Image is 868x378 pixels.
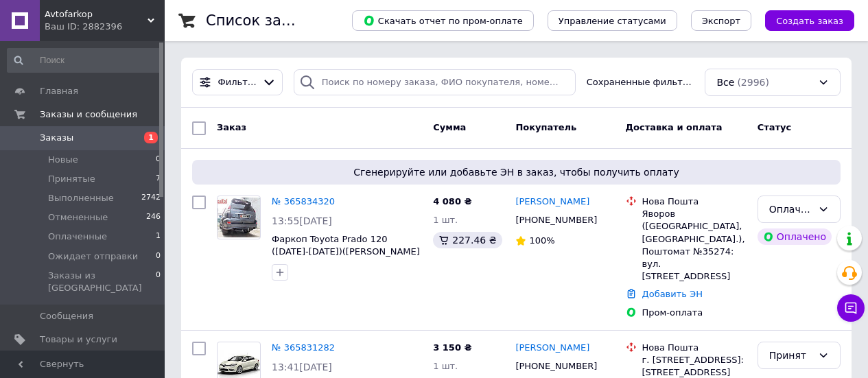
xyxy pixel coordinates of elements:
h1: Список заказов [206,12,324,29]
button: Управление статусами [548,10,677,31]
span: Экспорт [702,16,740,26]
img: Фото товару [218,350,260,378]
span: Все [716,75,734,89]
span: 1 [144,132,158,143]
a: Добавить ЭН [642,289,703,299]
div: Нова Пошта [642,342,747,354]
span: Управление статусами [559,16,666,26]
span: Покупатель [515,122,576,132]
span: Сообщения [40,310,93,322]
span: Ожидает отправки [48,250,138,263]
button: Создать заказ [765,10,854,31]
div: Яворов ([GEOGRAPHIC_DATA], [GEOGRAPHIC_DATA].), Поштомат №35274: вул. [STREET_ADDRESS] [642,208,747,283]
span: 246 [146,211,161,224]
span: Фильтры [218,76,257,89]
span: 0 [156,154,161,166]
span: Доставка и оплата [626,122,723,132]
a: Фаркоп Toyota Prado 120 ([DATE]-[DATE])([PERSON_NAME] 120)VasTol [272,234,420,270]
span: 2742 [141,192,161,204]
span: Выполненные [48,192,114,204]
input: Поиск по номеру заказа, ФИО покупателя, номеру телефона, Email, номеру накладной [294,69,576,96]
a: № 365834320 [272,196,335,206]
div: [PHONE_NUMBER] [513,211,600,229]
div: 227.46 ₴ [433,232,502,248]
div: Принят [769,348,812,363]
span: 1 шт. [433,361,458,371]
span: 13:55[DATE] [272,215,332,226]
span: 0 [156,270,161,294]
img: Фото товару [218,198,260,237]
div: [PHONE_NUMBER] [513,357,600,375]
span: Главная [40,85,78,97]
span: Сохраненные фильтры: [587,76,694,89]
div: Пром-оплата [642,307,747,319]
span: 1 [156,231,161,243]
span: Заказы из [GEOGRAPHIC_DATA] [48,270,156,294]
span: Заказ [217,122,246,132]
div: Оплачено [758,228,832,245]
button: Экспорт [691,10,751,31]
span: 4 080 ₴ [433,196,471,206]
button: Скачать отчет по пром-оплате [352,10,534,31]
span: (2996) [737,77,769,88]
button: Чат с покупателем [837,294,865,322]
span: Новые [48,154,78,166]
span: 3 150 ₴ [433,342,471,353]
a: Создать заказ [751,15,854,25]
div: Ваш ID: 2882396 [45,21,165,33]
span: Создать заказ [776,16,843,26]
span: Скачать отчет по пром-оплате [363,14,523,27]
a: [PERSON_NAME] [515,196,589,209]
input: Поиск [7,48,162,73]
span: Статус [758,122,792,132]
span: 13:41[DATE] [272,362,332,373]
div: Оплаченный [769,202,812,217]
span: Товары и услуги [40,333,117,346]
span: Сумма [433,122,466,132]
span: Оплаченные [48,231,107,243]
span: 0 [156,250,161,263]
span: Отмененные [48,211,108,224]
span: 100% [529,235,554,246]
span: Avtofarkop [45,8,148,21]
span: Заказы и сообщения [40,108,137,121]
span: 7 [156,173,161,185]
a: Фото товару [217,196,261,239]
span: 1 шт. [433,215,458,225]
span: Сгенерируйте или добавьте ЭН в заказ, чтобы получить оплату [198,165,835,179]
a: [PERSON_NAME] [515,342,589,355]
div: Нова Пошта [642,196,747,208]
a: № 365831282 [272,342,335,353]
span: Заказы [40,132,73,144]
span: Принятые [48,173,95,185]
